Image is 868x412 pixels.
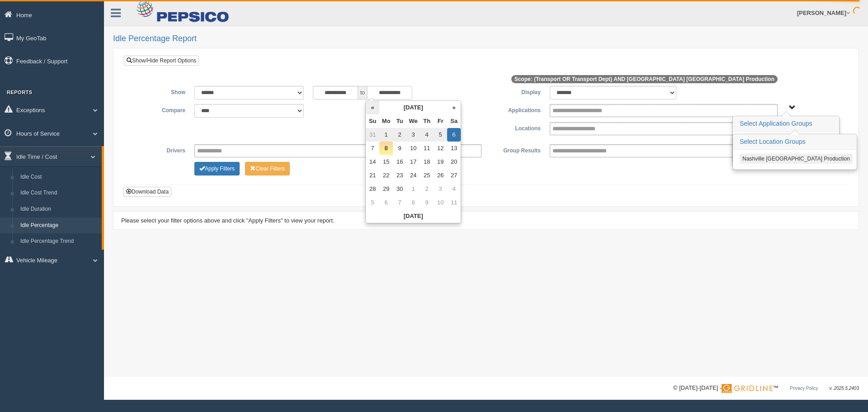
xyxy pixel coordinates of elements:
[673,384,859,393] div: © [DATE]-[DATE] - ™
[447,114,461,128] th: Sa
[121,217,335,224] span: Please select your filter options above and click "Apply Filters" to view your report.
[406,142,420,155] td: 10
[420,128,434,142] td: 4
[447,182,461,196] td: 4
[16,185,102,201] a: Idle Cost Trend
[366,128,379,142] td: 31
[447,142,461,155] td: 13
[447,196,461,209] td: 11
[16,233,102,250] a: Idle Percentage Trend
[434,182,447,196] td: 3
[131,86,190,97] label: Show
[379,114,393,128] th: Mo
[447,101,461,114] th: »
[366,182,379,196] td: 28
[16,169,102,185] a: Idle Cost
[740,154,853,164] button: Nashville [GEOGRAPHIC_DATA] Production
[366,142,379,155] td: 7
[16,201,102,218] a: Idle Duration
[123,187,171,197] button: Download Data
[366,196,379,209] td: 5
[393,182,406,196] td: 30
[379,128,393,142] td: 1
[131,144,190,155] label: Drivers
[406,196,420,209] td: 8
[406,169,420,182] td: 24
[393,128,406,142] td: 2
[434,142,447,155] td: 12
[733,135,856,149] h3: Select Location Groups
[366,101,379,114] th: «
[393,196,406,209] td: 7
[733,117,839,131] h3: Select Application Groups
[830,386,859,391] span: v. 2025.5.2403
[511,75,778,83] span: Scope: (Transport OR Transport Dept) AND [GEOGRAPHIC_DATA] [GEOGRAPHIC_DATA] Production
[16,218,102,234] a: Idle Percentage
[366,114,379,128] th: Su
[434,196,447,209] td: 10
[379,142,393,155] td: 8
[447,169,461,182] td: 27
[366,155,379,169] td: 14
[366,209,461,223] th: [DATE]
[379,169,393,182] td: 22
[447,155,461,169] td: 20
[406,182,420,196] td: 1
[406,155,420,169] td: 17
[366,169,379,182] td: 21
[393,114,406,128] th: Tu
[379,196,393,209] td: 6
[486,122,545,133] label: Locations
[406,114,420,128] th: We
[245,162,290,175] button: Change Filter Options
[131,104,190,115] label: Compare
[420,196,434,209] td: 9
[420,182,434,196] td: 2
[434,114,447,128] th: Fr
[420,169,434,182] td: 25
[434,169,447,182] td: 26
[447,128,461,142] td: 6
[194,162,240,175] button: Change Filter Options
[486,104,545,115] label: Applications
[124,56,199,66] a: Show/Hide Report Options
[420,142,434,155] td: 11
[113,34,859,43] h2: Idle Percentage Report
[379,155,393,169] td: 15
[393,142,406,155] td: 9
[420,155,434,169] td: 18
[434,128,447,142] td: 5
[379,101,447,114] th: [DATE]
[434,155,447,169] td: 19
[358,86,367,99] span: to
[393,169,406,182] td: 23
[722,384,773,393] img: Gridline
[393,155,406,169] td: 16
[406,128,420,142] td: 3
[486,144,545,155] label: Group Results
[486,86,545,97] label: Display
[420,114,434,128] th: Th
[790,386,818,391] a: Privacy Policy
[379,182,393,196] td: 29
